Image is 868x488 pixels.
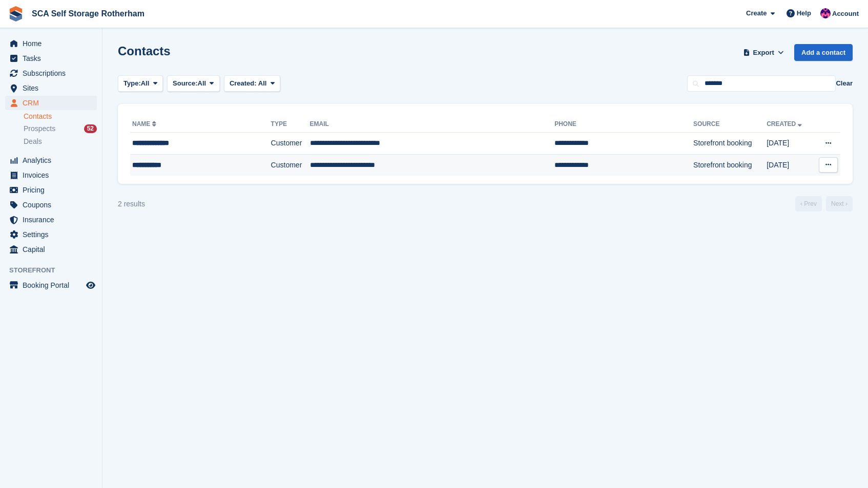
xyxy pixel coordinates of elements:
div: 52 [84,124,97,133]
span: Tasks [23,51,84,66]
td: [DATE] [767,154,813,176]
span: Help [797,8,811,18]
span: Home [23,36,84,51]
nav: Page [793,196,855,211]
span: All [198,78,206,89]
span: Created: [230,79,257,87]
a: menu [5,153,97,167]
span: Pricing [23,183,84,197]
td: Customer [271,133,310,155]
a: menu [5,36,97,51]
a: Add a contact [794,44,853,61]
a: Name [132,120,158,128]
a: menu [5,81,97,95]
span: Create [746,8,767,18]
span: Booking Portal [23,278,84,292]
div: 2 results [118,199,145,209]
span: Type: [123,78,141,89]
a: menu [5,66,97,80]
a: menu [5,51,97,66]
a: Next [826,196,853,211]
span: Export [753,48,774,58]
h1: Contacts [118,44,171,58]
a: SCA Self Storage Rotherham [28,5,149,22]
a: menu [5,227,97,242]
th: Email [310,116,555,133]
span: Invoices [23,168,84,182]
span: Sites [23,81,84,95]
span: Settings [23,227,84,242]
a: menu [5,242,97,257]
a: Preview store [85,279,97,291]
span: Subscriptions [23,66,84,80]
span: Account [832,9,859,19]
a: Deals [24,136,97,147]
a: Created [767,120,804,128]
a: Prospects 52 [24,123,97,134]
th: Source [693,116,767,133]
span: All [258,79,267,87]
span: Source: [173,78,197,89]
span: Storefront [9,265,102,275]
span: Deals [24,137,42,146]
td: Storefront booking [693,133,767,155]
button: Clear [836,78,853,89]
span: Capital [23,242,84,257]
a: Previous [795,196,822,211]
a: menu [5,96,97,110]
img: Sam Chapman [820,8,831,18]
span: CRM [23,96,84,110]
span: Analytics [23,153,84,167]
td: [DATE] [767,133,813,155]
td: Customer [271,154,310,176]
a: menu [5,168,97,182]
button: Type: All [118,75,163,92]
td: Storefront booking [693,154,767,176]
a: Contacts [24,112,97,121]
button: Source: All [167,75,220,92]
a: menu [5,213,97,227]
th: Phone [554,116,693,133]
span: Insurance [23,213,84,227]
img: stora-icon-8386f47178a22dfd0bd8f6a31ec36ba5ce8667c1dd55bd0f319d3a0aa187defe.svg [8,6,24,22]
button: Created: All [224,75,280,92]
span: All [141,78,150,89]
span: Coupons [23,198,84,212]
a: menu [5,183,97,197]
th: Type [271,116,310,133]
a: menu [5,198,97,212]
span: Prospects [24,124,55,134]
a: menu [5,278,97,292]
button: Export [741,44,786,61]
